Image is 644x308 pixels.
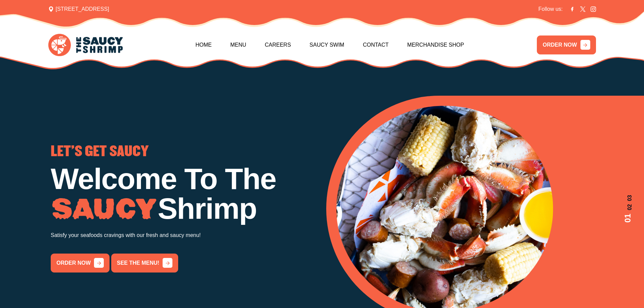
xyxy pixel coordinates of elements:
[538,5,563,13] span: Follow us:
[230,30,246,60] a: Menu
[537,35,596,54] a: ORDER NOW
[51,145,318,272] div: 1 / 3
[310,30,344,60] a: Saucy Swim
[111,254,178,273] a: See the menu!
[622,204,634,210] span: 02
[363,30,388,60] a: Contact
[195,30,212,60] a: Home
[48,5,109,13] span: [STREET_ADDRESS]
[51,254,110,273] a: order now
[51,231,318,240] p: Satisfy your seafoods cravings with our fresh and saucy menu!
[265,30,291,60] a: Careers
[51,145,149,159] span: LET'S GET SAUCY
[622,195,634,201] span: 03
[51,198,158,220] img: Image
[407,30,464,60] a: Merchandise Shop
[48,34,123,56] img: logo
[622,214,634,223] span: 01
[51,164,318,223] h1: Welcome To The Shrimp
